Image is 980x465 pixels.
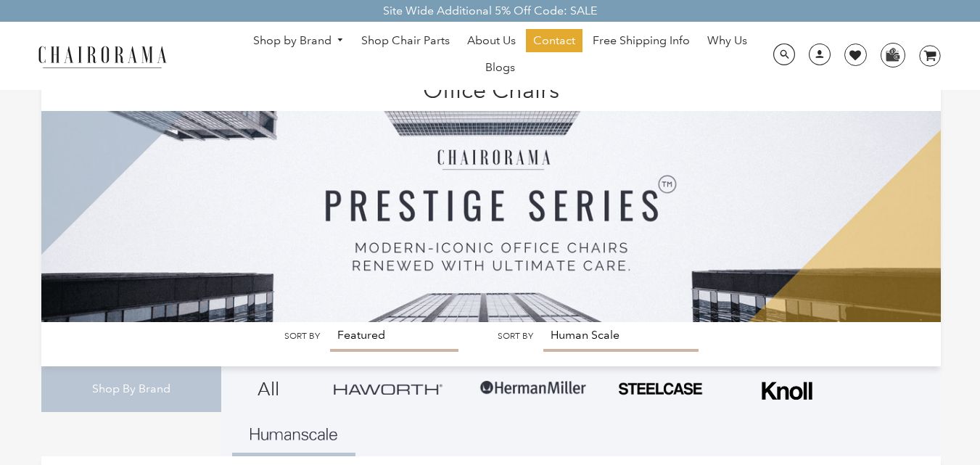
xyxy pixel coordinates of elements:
img: Layer_1_1.png [250,428,337,441]
img: Frame_4.png [758,372,816,409]
a: Why Us [700,29,754,52]
label: Sort by [498,331,533,342]
img: PHOTO-2024-07-09-00-53-10-removebg-preview.png [617,381,704,397]
span: Contact [533,33,575,49]
label: Sort by [284,331,320,342]
a: Blogs [478,56,522,79]
nav: DesktopNavigation [236,29,765,83]
span: Blogs [485,60,515,75]
a: Contact [526,29,582,52]
a: Shop by Brand [246,30,352,52]
img: Group-1.png [479,366,588,410]
img: Office Chairs [41,73,941,322]
span: About Us [467,33,516,49]
span: Free Shipping Info [593,33,690,49]
a: Shop Chair Parts [354,29,457,52]
img: Group_4be16a4b-c81a-4a6e-a540-764d0a8faf6e.png [334,384,442,395]
img: WhatsApp_Image_2024-07-12_at_16.23.01.webp [881,44,904,65]
img: chairorama [30,44,175,69]
div: Shop By Brand [41,366,221,412]
a: Free Shipping Info [585,29,697,52]
span: Shop Chair Parts [361,33,450,49]
span: Why Us [707,33,747,49]
a: All [232,366,305,411]
a: About Us [460,29,523,52]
